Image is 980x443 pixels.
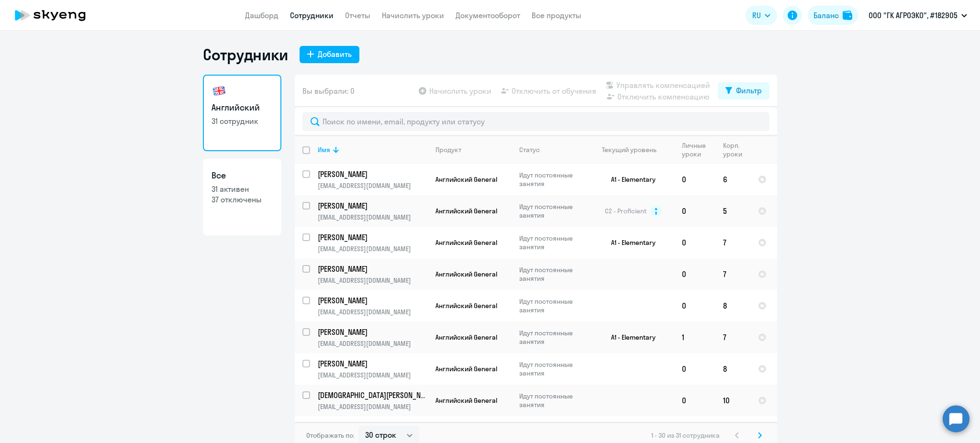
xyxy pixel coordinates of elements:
[318,181,427,190] p: [EMAIL_ADDRESS][DOMAIN_NAME]
[318,264,426,274] p: [PERSON_NAME]
[318,213,427,221] p: [EMAIL_ADDRESS][DOMAIN_NAME]
[318,308,427,316] p: [EMAIL_ADDRESS][DOMAIN_NAME]
[318,145,427,154] div: Имя
[212,116,273,126] p: 31 сотрудник
[651,431,720,440] span: 1 - 30 из 31 сотрудника
[245,11,278,20] a: Дашборд
[318,327,426,337] p: [PERSON_NAME]
[302,85,355,97] span: Вы выбрали: 0
[300,46,359,63] button: Добавить
[519,266,585,283] p: Идут постоянные занятия
[674,227,715,258] td: 0
[674,290,715,321] td: 0
[435,270,497,278] span: Английский General
[843,11,852,20] img: balance
[302,112,769,131] input: Поиск по имени, email, продукту или статусу
[318,200,426,211] p: [PERSON_NAME]
[435,145,461,154] div: Продукт
[519,145,585,154] div: Статус
[318,145,330,154] div: Имя
[674,195,715,227] td: 0
[345,11,370,20] a: Отчеты
[318,200,427,211] a: [PERSON_NAME]
[715,385,750,416] td: 10
[203,45,288,64] h1: Сотрудники
[318,276,427,285] p: [EMAIL_ADDRESS][DOMAIN_NAME]
[212,169,273,182] h3: Все
[318,295,426,306] p: [PERSON_NAME]
[318,232,427,243] a: [PERSON_NAME]
[435,238,497,247] span: Английский General
[715,353,750,385] td: 8
[715,290,750,321] td: 8
[585,321,674,353] td: A1 - Elementary
[736,85,762,96] div: Фильтр
[435,207,497,215] span: Английский General
[318,295,427,306] a: [PERSON_NAME]
[212,101,273,114] h3: Английский
[585,227,674,258] td: A1 - Elementary
[715,164,750,195] td: 6
[869,10,958,21] p: ООО "ГК АГРОЭКО", #182905
[593,145,674,154] div: Текущий уровень
[808,6,858,25] button: Балансbalance
[318,244,427,253] p: [EMAIL_ADDRESS][DOMAIN_NAME]
[715,195,750,227] td: 5
[674,258,715,290] td: 0
[519,171,585,188] p: Идут постоянные занятия
[723,141,744,158] div: Корп. уроки
[682,141,715,158] div: Личные уроки
[519,234,585,251] p: Идут постоянные занятия
[715,258,750,290] td: 7
[203,75,281,151] a: Английский31 сотрудник
[203,159,281,235] a: Все31 активен37 отключены
[306,431,355,440] span: Отображать по:
[318,358,426,369] p: [PERSON_NAME]
[318,390,426,400] p: [DEMOGRAPHIC_DATA][PERSON_NAME]
[318,371,427,379] p: [EMAIL_ADDRESS][DOMAIN_NAME]
[290,11,334,20] a: Сотрудники
[519,329,585,346] p: Идут постоянные занятия
[864,4,972,27] button: ООО "ГК АГРОЭКО", #182905
[318,402,427,411] p: [EMAIL_ADDRESS][DOMAIN_NAME]
[532,11,581,20] a: Все продукты
[435,301,497,310] span: Английский General
[723,141,750,158] div: Корп. уроки
[519,392,585,409] p: Идут постоянные занятия
[318,327,427,337] a: [PERSON_NAME]
[519,297,585,314] p: Идут постоянные занятия
[674,353,715,385] td: 0
[456,11,520,20] a: Документооборот
[318,169,427,179] a: [PERSON_NAME]
[715,321,750,353] td: 7
[585,164,674,195] td: A1 - Elementary
[318,421,426,432] p: [PERSON_NAME]
[318,421,427,432] a: [PERSON_NAME]
[435,365,497,373] span: Английский General
[435,175,497,184] span: Английский General
[212,83,227,99] img: english
[752,10,761,21] span: RU
[682,141,709,158] div: Личные уроки
[212,184,273,194] p: 31 активен
[318,169,426,179] p: [PERSON_NAME]
[605,207,646,215] span: C2 - Proficient
[813,10,839,21] div: Баланс
[435,333,497,342] span: Английский General
[746,6,777,25] button: RU
[318,48,352,60] div: Добавить
[318,339,427,348] p: [EMAIL_ADDRESS][DOMAIN_NAME]
[674,385,715,416] td: 0
[318,390,427,400] a: [DEMOGRAPHIC_DATA][PERSON_NAME]
[718,82,769,100] button: Фильтр
[435,396,497,405] span: Английский General
[435,145,511,154] div: Продукт
[674,164,715,195] td: 0
[318,358,427,369] a: [PERSON_NAME]
[674,321,715,353] td: 1
[715,227,750,258] td: 7
[212,194,273,205] p: 37 отключены
[519,360,585,377] p: Идут постоянные занятия
[318,232,426,243] p: [PERSON_NAME]
[519,202,585,220] p: Идут постоянные занятия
